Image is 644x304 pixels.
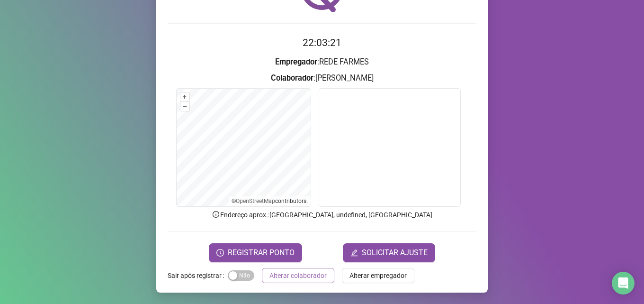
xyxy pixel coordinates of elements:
[216,249,224,257] span: clock-circle
[349,270,407,281] span: Alterar empregador
[168,56,476,68] h3: : REDE FARMES
[342,268,414,283] button: Alterar empregador
[180,92,189,101] button: +
[612,272,635,295] div: Open Intercom Messenger
[362,247,428,258] span: SOLICITAR AJUSTE
[232,198,308,204] li: © contributors.
[168,72,476,84] h3: : [PERSON_NAME]
[228,247,295,258] span: REGISTRAR PONTO
[303,37,341,48] time: 22:03:21
[350,249,358,257] span: edit
[168,210,476,220] p: Endereço aprox. : [GEOGRAPHIC_DATA], undefined, [GEOGRAPHIC_DATA]
[180,102,189,111] button: –
[343,243,435,262] button: editSOLICITAR AJUSTE
[212,210,220,219] span: info-circle
[271,74,313,83] strong: Colaborador
[209,243,302,262] button: REGISTRAR PONTO
[275,57,317,66] strong: Empregador
[269,270,327,281] span: Alterar colaborador
[168,268,228,283] label: Sair após registrar
[236,198,275,204] a: OpenStreetMap
[262,268,334,283] button: Alterar colaborador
